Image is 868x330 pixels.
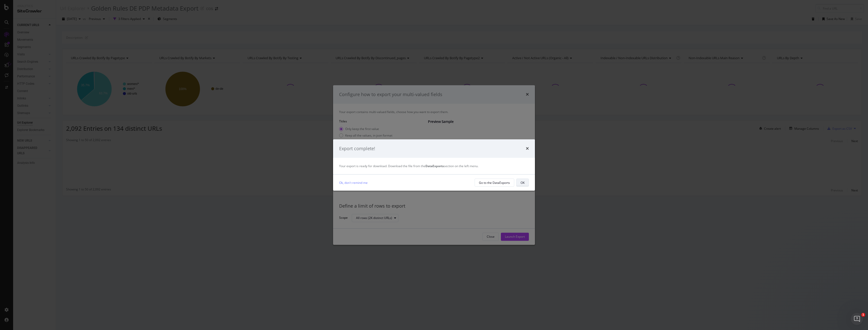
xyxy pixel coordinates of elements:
div: Go to the DataExports [479,181,510,185]
div: Export complete! [339,145,375,152]
button: Go to the DataExports [475,179,514,187]
iframe: Intercom live chat [851,313,863,325]
div: OK [521,181,525,185]
div: Your export is ready for download. Download the file from the [339,164,529,168]
strong: DataExports [425,164,444,168]
a: Ok, don't remind me [339,180,368,185]
div: times [526,145,529,152]
div: modal [333,139,535,191]
button: OK [516,179,529,187]
span: 1 [861,313,865,317]
span: section on the left menu. [425,164,478,168]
